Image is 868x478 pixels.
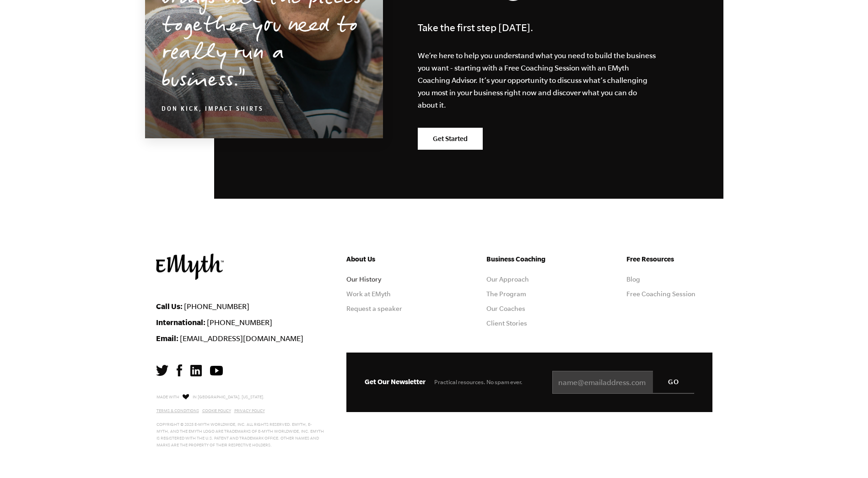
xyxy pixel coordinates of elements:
[486,254,572,265] h5: Business Coaching
[234,408,265,413] a: Privacy Policy
[486,290,526,298] a: The Program
[162,106,264,114] cite: Don Kick, Impact Shirts
[418,19,674,36] h4: Take the first step [DATE].
[822,434,868,478] iframe: Chat Widget
[486,305,525,312] a: Our Coaches
[156,318,205,326] strong: International:
[626,276,640,283] a: Blog
[183,394,189,400] img: Love
[346,305,402,312] a: Request a speaker
[210,366,223,375] img: YouTube
[190,365,202,376] img: LinkedIn
[653,371,694,393] input: GO
[486,320,527,327] a: Client Stories
[552,371,694,394] input: name@emailaddress.com
[156,392,324,449] p: Made with in [GEOGRAPHIC_DATA], [US_STATE]. Copyright © 2025 E-Myth Worldwide, Inc. All rights re...
[626,290,695,298] a: Free Coaching Session
[346,254,432,265] h5: About Us
[346,276,381,283] a: Our History
[418,128,483,150] a: Get Started
[156,254,224,280] img: EMyth
[346,290,391,298] a: Work at EMyth
[207,318,272,326] a: [PHONE_NUMBER]
[202,408,231,413] a: Cookie Policy
[418,49,657,111] p: We’re here to help you understand what you need to build the business you want - starting with a ...
[156,302,183,310] strong: Call Us:
[177,364,182,376] img: Facebook
[626,254,712,265] h5: Free Resources
[365,378,426,386] span: Get Our Newsletter
[156,334,178,342] strong: Email:
[486,276,529,283] a: Our Approach
[184,302,249,310] a: [PHONE_NUMBER]
[434,379,523,386] span: Practical resources. No spam ever.
[156,365,168,376] img: Twitter
[180,334,303,342] a: [EMAIL_ADDRESS][DOMAIN_NAME]
[156,408,199,413] a: Terms & Conditions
